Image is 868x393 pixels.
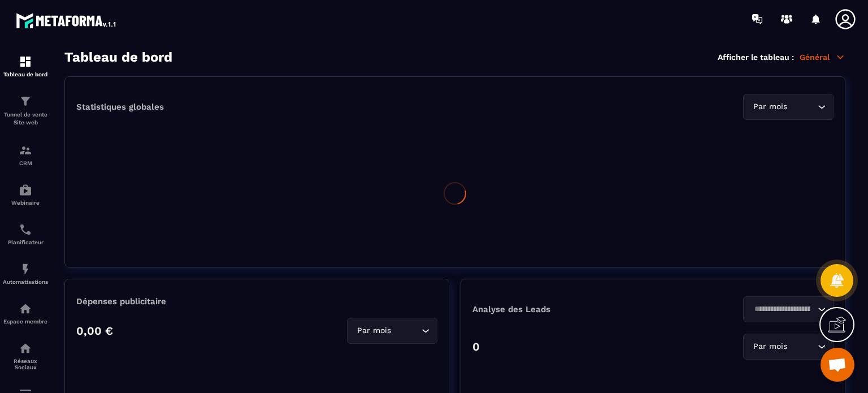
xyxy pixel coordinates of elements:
span: Par mois [750,340,789,353]
input: Search for option [393,325,419,337]
div: Ouvrir le chat [821,348,854,382]
img: logo [16,10,118,31]
input: Search for option [750,303,815,316]
a: schedulerschedulerPlanificateur [3,214,48,254]
a: automationsautomationsEspace membre [3,293,48,333]
p: Réseaux Sociaux [3,358,48,370]
div: Search for option [743,94,834,120]
img: automations [19,262,32,276]
a: formationformationCRM [3,135,48,175]
p: 0,00 € [76,324,113,338]
p: Automatisations [3,279,48,285]
p: 0 [472,340,480,353]
p: Webinaire [3,200,48,206]
span: Par mois [354,325,393,337]
a: automationsautomationsWebinaire [3,175,48,214]
p: Espace membre [3,318,48,325]
h3: Tableau de bord [64,49,172,65]
img: automations [19,302,32,316]
p: Afficher le tableau : [718,53,794,62]
div: Search for option [743,334,834,360]
div: Search for option [347,318,437,344]
p: Dépenses publicitaire [76,296,437,306]
img: formation [19,55,32,68]
img: formation [19,94,32,108]
span: Par mois [750,101,789,113]
a: social-networksocial-networkRéseaux Sociaux [3,333,48,379]
p: Analyse des Leads [472,304,653,314]
p: Tunnel de vente Site web [3,111,48,127]
img: scheduler [19,223,32,236]
div: Search for option [743,296,834,322]
a: formationformationTableau de bord [3,46,48,86]
a: formationformationTunnel de vente Site web [3,86,48,135]
p: Planificateur [3,239,48,245]
p: Général [800,52,845,62]
img: formation [19,144,32,157]
input: Search for option [789,340,815,353]
img: social-network [19,342,32,355]
input: Search for option [789,101,815,113]
p: Tableau de bord [3,71,48,77]
img: automations [19,183,32,197]
p: Statistiques globales [76,102,164,112]
a: automationsautomationsAutomatisations [3,254,48,293]
p: CRM [3,160,48,166]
